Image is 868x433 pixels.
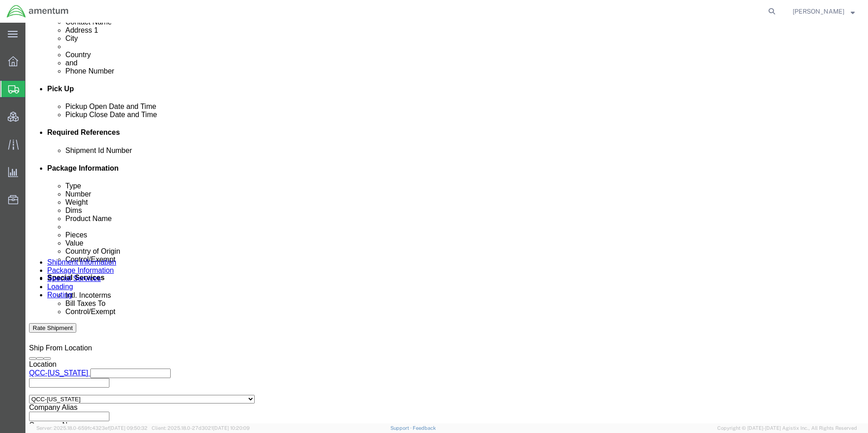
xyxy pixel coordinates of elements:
[152,425,250,431] span: Client: 2025.18.0-27d3021
[413,425,436,431] a: Feedback
[792,6,855,17] button: [PERSON_NAME]
[36,425,148,431] span: Server: 2025.18.0-659fc4323ef
[793,6,844,16] span: Jason Martin
[390,425,413,431] a: Support
[25,23,868,423] iframe: FS Legacy Container
[213,425,250,431] span: [DATE] 10:20:09
[109,425,148,431] span: [DATE] 09:50:32
[6,5,69,18] img: logo
[717,424,857,432] span: Copyright © [DATE]-[DATE] Agistix Inc., All Rights Reserved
